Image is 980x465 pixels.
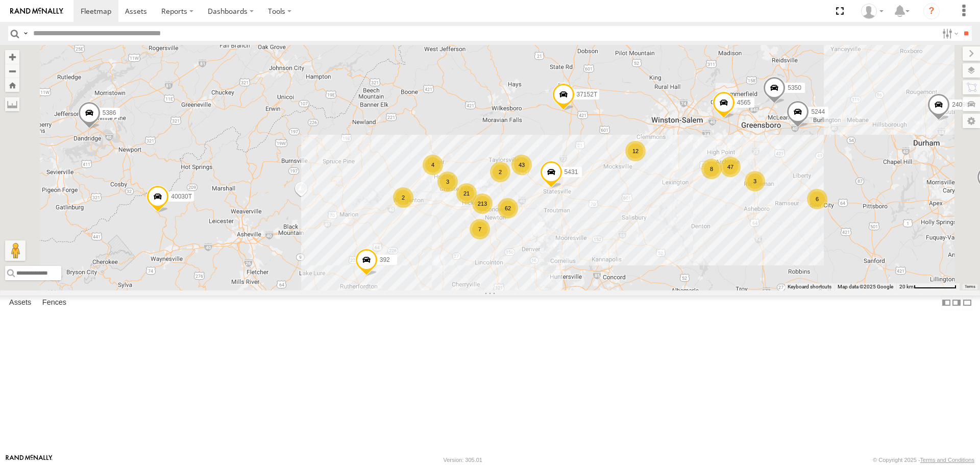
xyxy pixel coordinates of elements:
button: Keyboard shortcuts [788,283,831,290]
button: Map Scale: 20 km per 80 pixels [896,283,960,290]
span: Map data ©2025 Google [838,284,893,289]
div: 7 [470,219,490,239]
span: 5244 [811,108,825,115]
span: 37152T [577,91,598,99]
span: 4565 [737,99,751,106]
div: 12 [625,141,646,161]
div: © Copyright 2025 - [873,457,974,463]
label: Dock Summary Table to the Right [951,296,962,310]
label: Assets [4,296,36,310]
div: Version: 305.01 [444,457,482,463]
button: Zoom out [5,64,19,78]
label: Dock Summary Table to the Left [941,296,951,310]
div: 43 [511,155,532,175]
div: 213 [472,193,493,214]
span: 392 [380,256,390,263]
img: rand-logo.svg [10,8,63,15]
div: 62 [498,198,518,218]
div: 4 [423,155,443,175]
div: 21 [456,183,477,204]
span: 24090T [952,101,973,108]
a: Terms [965,284,975,288]
label: Measure [5,97,19,111]
label: Map Settings [963,114,980,128]
button: Drag Pegman onto the map to open Street View [5,240,26,261]
button: Zoom Home [5,78,19,92]
a: Terms and Conditions [920,457,974,463]
span: 5350 [788,84,801,91]
label: Search Filter Options [938,26,960,41]
label: Fences [37,296,71,310]
a: Visit our Website [6,455,53,465]
button: Zoom in [5,50,19,64]
div: 3 [745,171,765,191]
span: 5431 [565,169,578,176]
span: 40030T [171,193,192,200]
div: 47 [720,157,741,177]
label: Search Query [21,26,30,41]
div: 2 [490,162,510,182]
i: ? [923,3,940,19]
label: Hide Summary Table [962,296,972,310]
div: 6 [807,189,827,209]
div: Dwight Wallace [857,4,887,19]
span: 5386 [103,109,116,116]
span: 20 km [899,284,914,289]
div: 2 [393,187,413,208]
div: 3 [437,172,458,192]
div: 8 [701,159,722,179]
